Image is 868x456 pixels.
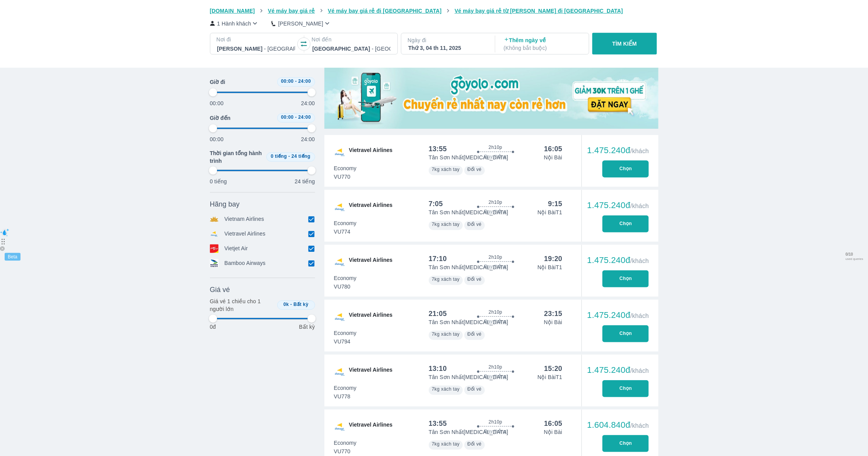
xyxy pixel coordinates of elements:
[504,44,582,52] p: ( Không bắt buộc )
[537,373,562,381] p: Nội Bài T1
[489,199,502,205] span: 2h10p
[334,329,356,337] span: Economy
[271,19,331,27] button: [PERSON_NAME]
[334,366,346,378] img: VU
[210,323,216,331] p: 0đ
[225,215,264,224] p: Vietnam Airlines
[298,79,311,84] span: 24:00
[334,164,356,172] span: Economy
[544,144,562,154] div: 16:05
[544,254,562,263] div: 19:20
[602,380,649,397] button: Chọn
[587,201,649,210] div: 1.475.240đ
[602,270,649,287] button: Chọn
[334,173,356,181] span: VU770
[295,79,297,84] span: -
[225,230,266,238] p: Vietravel Airlines
[349,201,393,213] span: Vietravel Airlines
[334,228,356,236] span: VU774
[281,114,294,120] span: 00:00
[612,40,637,48] p: TÌM KIẾM
[429,208,508,216] p: Tân Sơn Nhất [MEDICAL_DATA]
[544,309,562,318] div: 23:15
[432,331,460,337] span: 7kg xách tay
[587,146,649,155] div: 1.475.240đ
[489,364,502,370] span: 2h10p
[467,331,482,337] span: Đổi vé
[271,154,287,159] span: 0 tiếng
[349,256,393,268] span: Vietravel Airlines
[210,99,224,107] p: 00:00
[602,161,649,178] button: Chọn
[467,386,482,392] span: Đổi vé
[334,338,356,345] span: VU794
[544,154,562,161] p: Nội Bài
[467,441,482,447] span: Đổi vé
[432,277,460,282] span: 7kg xách tay
[846,257,863,261] span: used queries
[630,203,649,209] span: /khách
[429,263,508,271] p: Tân Sơn Nhất [MEDICAL_DATA]
[630,258,649,264] span: /khách
[210,149,263,165] span: Thời gian tổng hành trình
[429,199,443,208] div: 7:05
[587,365,649,375] div: 1.475.240đ
[349,146,393,159] span: Vietravel Airlines
[5,253,20,261] div: Beta
[429,428,508,436] p: Tân Sơn Nhất [MEDICAL_DATA]
[544,419,562,428] div: 16:05
[548,199,563,208] div: 9:15
[592,33,657,55] button: TÌM KIẾM
[537,263,562,271] p: Nội Bài T1
[455,8,623,14] span: Vé máy bay giá rẻ từ [PERSON_NAME] đi [GEOGRAPHIC_DATA]
[489,144,502,150] span: 2h10p
[630,422,649,429] span: /khách
[210,285,230,294] span: Giá vé
[432,222,460,227] span: 7kg xách tay
[587,256,649,265] div: 1.475.240đ
[312,36,391,43] p: Nơi đến
[429,419,447,428] div: 13:55
[467,167,482,172] span: Đổi vé
[210,78,225,86] span: Giờ đi
[293,302,309,307] span: Bất kỳ
[349,311,393,323] span: Vietravel Airlines
[334,146,346,159] img: VU
[278,20,323,27] p: [PERSON_NAME]
[334,439,356,447] span: Economy
[334,283,356,290] span: VU780
[429,154,508,161] p: Tân Sơn Nhất [MEDICAL_DATA]
[298,114,311,120] span: 24:00
[334,393,356,400] span: VU778
[602,435,649,452] button: Chọn
[349,421,393,433] span: Vietravel Airlines
[295,178,315,185] p: 24 tiếng
[334,201,346,213] img: VU
[210,7,658,15] nav: breadcrumb
[587,420,649,430] div: 1.604.840đ
[299,323,315,331] p: Bất kỳ
[489,419,502,425] span: 2h10p
[544,364,562,373] div: 15:20
[225,259,266,268] p: Bamboo Airways
[544,318,562,326] p: Nội Bài
[537,208,562,216] p: Nội Bài T1
[429,254,447,263] div: 17:10
[301,99,315,107] p: 24:00
[301,135,315,143] p: 24:00
[429,144,447,154] div: 13:55
[630,148,649,154] span: /khách
[268,8,315,14] span: Vé máy bay giá rẻ
[429,373,508,381] p: Tân Sơn Nhất [MEDICAL_DATA]
[630,367,649,374] span: /khách
[349,366,393,378] span: Vietravel Airlines
[602,215,649,232] button: Chọn
[432,441,460,447] span: 7kg xách tay
[217,36,296,43] p: Nơi đi
[432,167,460,172] span: 7kg xách tay
[630,313,649,319] span: /khách
[334,384,356,392] span: Economy
[334,219,356,227] span: Economy
[846,252,863,257] span: 0 / 10
[295,114,297,120] span: -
